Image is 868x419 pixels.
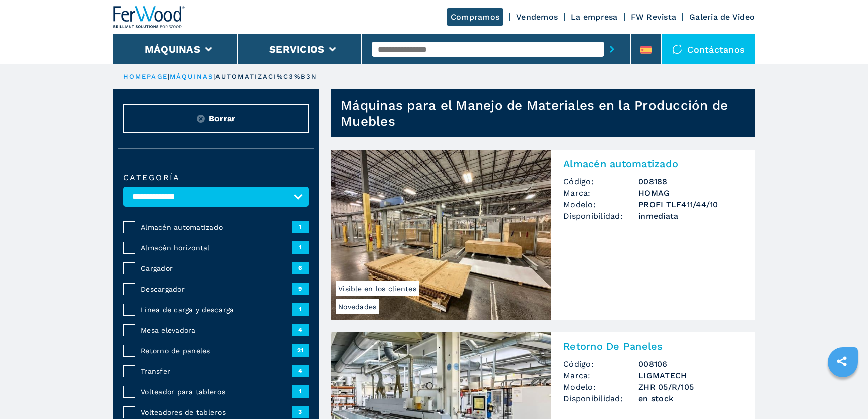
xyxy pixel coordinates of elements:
h1: Máquinas para el Manejo de Materiales en la Producción de Muebles [341,97,755,129]
img: Almacén automatizado HOMAG PROFI TLF411/44/10 [331,150,551,320]
div: Contáctanos [662,34,755,64]
span: 9 [292,283,309,295]
span: Visible en los clientes [336,281,419,296]
button: ResetBorrar [123,104,309,133]
span: 1 [292,241,309,253]
a: Compramos [447,8,503,26]
span: Almacén horizontal [141,243,292,253]
h3: HOMAG [638,187,743,199]
span: Cargador [141,263,292,273]
button: submit-button [604,38,620,61]
span: 4 [292,324,309,336]
span: 4 [292,365,309,377]
label: categoría [123,174,309,182]
button: Servicios [269,43,324,55]
span: Modelo: [563,199,638,210]
p: automatizaci%C3%B3n [215,72,317,81]
span: 21 [292,344,309,356]
span: Marca: [563,370,638,381]
span: Marca: [563,187,638,199]
h2: Retorno De Paneles [563,340,743,352]
span: Descargador [141,284,292,294]
span: 1 [292,303,309,315]
a: Almacén automatizado HOMAG PROFI TLF411/44/10NovedadesVisible en los clientesAlmacén automatizado... [331,150,755,320]
span: Código: [563,176,638,187]
h3: LIGMATECH [638,370,743,381]
a: máquinas [170,73,213,80]
span: en stock [638,393,743,404]
span: Modelo: [563,381,638,393]
span: inmediata [638,210,743,222]
span: | [168,73,170,80]
a: Vendemos [516,12,558,22]
span: 3 [292,406,309,418]
span: Línea de carga y descarga [141,305,292,315]
span: Volteador para tableros [141,387,292,397]
h3: 008106 [638,358,743,370]
img: Contáctanos [672,44,682,54]
span: 1 [292,221,309,233]
h3: PROFI TLF411/44/10 [638,199,743,210]
img: Reset [197,115,205,123]
span: Volteadores de tableros [141,407,292,417]
span: 1 [292,385,309,397]
a: La empresa [571,12,618,22]
h2: Almacén automatizado [563,158,743,170]
span: Disponibilidad: [563,210,638,222]
span: Almacén automatizado [141,222,292,232]
a: FW Revista [631,12,677,22]
a: HOMEPAGE [123,73,168,80]
span: Mesa elevadora [141,325,292,335]
span: 6 [292,262,309,274]
h3: 008188 [638,176,743,187]
span: Disponibilidad: [563,393,638,404]
iframe: Chat [825,374,860,411]
button: Máquinas [145,43,200,55]
span: Código: [563,358,638,370]
span: Retorno de paneles [141,346,292,356]
a: Galeria de Video [689,12,755,22]
img: Ferwood [113,6,185,28]
span: Borrar [209,113,236,124]
span: Novedades [336,299,379,314]
h3: ZHR 05/R/105 [638,381,743,393]
a: sharethis [829,349,854,374]
span: | [213,73,215,80]
span: Transfer [141,366,292,376]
